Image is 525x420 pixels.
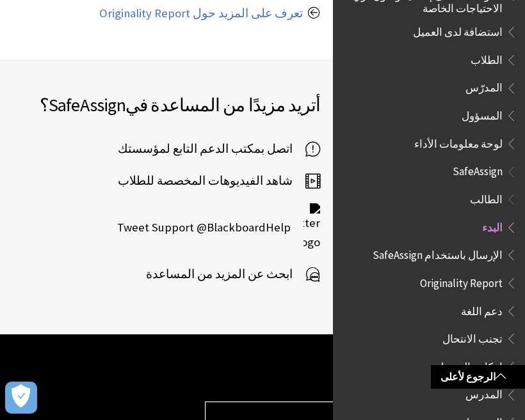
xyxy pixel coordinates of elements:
span: إمكانية الوصول [436,356,503,373]
span: Tweet Support @BlackboardHelp [117,218,303,237]
img: Twitter logo [303,203,320,252]
span: لوحة معلومات الأداء [414,133,503,150]
a: الرجوع لأعلى [431,365,525,389]
button: Open Preferences [5,382,37,414]
span: الطالب [470,189,503,206]
span: ابحث عن المزيد من المساعدة [146,265,305,284]
h2: مساعدة منتجات Blackboard [205,366,512,389]
span: شاهد الفيديوهات المخصصة للطلاب [118,171,305,191]
span: SafeAssign [49,93,125,116]
span: تجنب الانتحال [442,328,503,345]
span: دعم اللغة [461,300,503,318]
span: اتصل بمكتب الدعم التابع لمؤسستك [118,139,305,159]
span: الإرسال باستخدام SafeAssign [373,244,503,261]
span: المسؤول [462,105,503,122]
span: استضافة لدى العميل [413,21,503,38]
span: الطلاب [471,49,503,66]
span: المدرس [465,384,503,401]
a: Twitter logo Tweet Support @BlackboardHelp [117,203,320,252]
span: المدرّس [465,77,503,95]
h2: أتريد مزيدًا من المساعدة في ؟ [13,91,320,118]
a: ابحث عن المزيد من المساعدة [146,265,320,284]
a: شاهد الفيديوهات المخصصة للطلاب [118,171,320,191]
a: تعرف على المزيد حول Originality Report [99,6,303,21]
span: البدء [482,217,503,234]
span: Originality Report [420,272,503,290]
span: SafeAssign [453,161,503,178]
a: اتصل بمكتب الدعم التابع لمؤسستك [118,139,320,159]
